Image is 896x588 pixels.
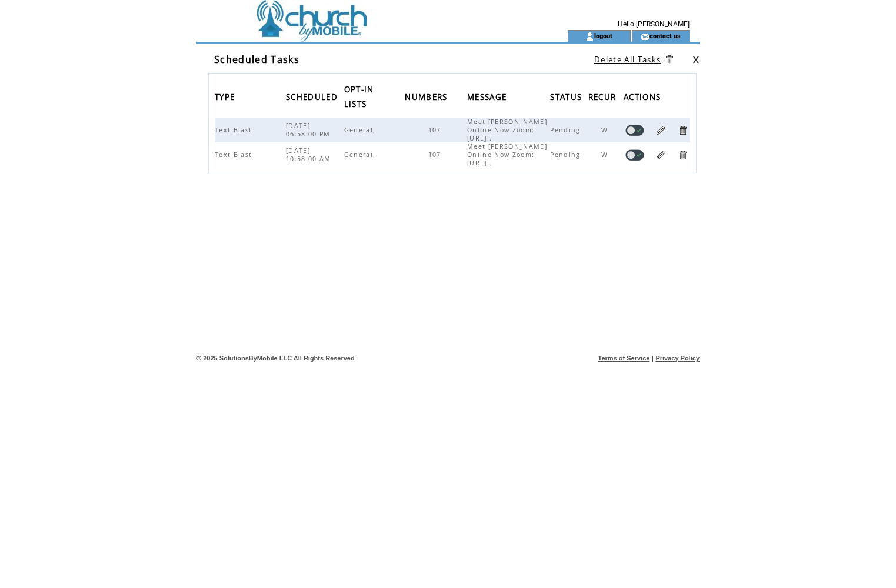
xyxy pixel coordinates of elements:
a: Edit Task [655,125,667,136]
a: Disable task [625,149,644,161]
img: contact_us_icon.gif [641,32,649,41]
span: [DATE] 06:58:00 PM [286,122,334,138]
span: 107 [428,126,444,134]
span: RECUR [588,89,619,108]
a: Delete Task [677,149,688,161]
span: Text Blast [215,151,255,159]
a: STATUS [550,93,585,100]
span: Meet [PERSON_NAME] Online Now Zoom: [URL].. [467,118,547,142]
span: ACTIONS [624,89,664,108]
span: W [601,151,611,159]
span: SCHEDULED [286,89,341,108]
img: account_icon.gif [585,32,594,41]
a: Edit Task [655,149,667,161]
span: 107 [428,151,444,159]
span: General, [344,126,379,134]
span: TYPE [215,89,238,108]
span: Meet [PERSON_NAME] Online Now Zoom: [URL].. [467,142,547,167]
a: MESSAGE [467,93,509,100]
a: SCHEDULED [286,93,341,100]
a: Delete All Tasks [594,54,661,65]
span: | [652,355,654,362]
span: OPT-IN LISTS [344,81,374,115]
span: [DATE] 10:58:00 AM [286,146,334,163]
span: Text Blast [215,126,255,134]
span: General, [344,151,379,159]
a: logout [594,32,612,39]
span: MESSAGE [467,89,509,108]
span: Pending [550,151,583,159]
span: Pending [550,126,583,134]
a: Terms of Service [598,355,650,362]
a: Delete Task [677,125,688,136]
a: RECUR [588,93,619,100]
a: TYPE [215,93,238,100]
span: STATUS [550,89,585,108]
a: contact us [649,32,681,39]
a: NUMBERS [405,93,450,100]
span: © 2025 SolutionsByMobile LLC All Rights Reserved [196,355,355,362]
span: W [601,126,611,134]
span: Scheduled Tasks [214,53,299,66]
a: OPT-IN LISTS [344,85,374,107]
span: NUMBERS [405,89,450,108]
a: Privacy Policy [655,355,700,362]
span: Hello [PERSON_NAME] [618,20,690,28]
a: Disable task [625,125,644,136]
